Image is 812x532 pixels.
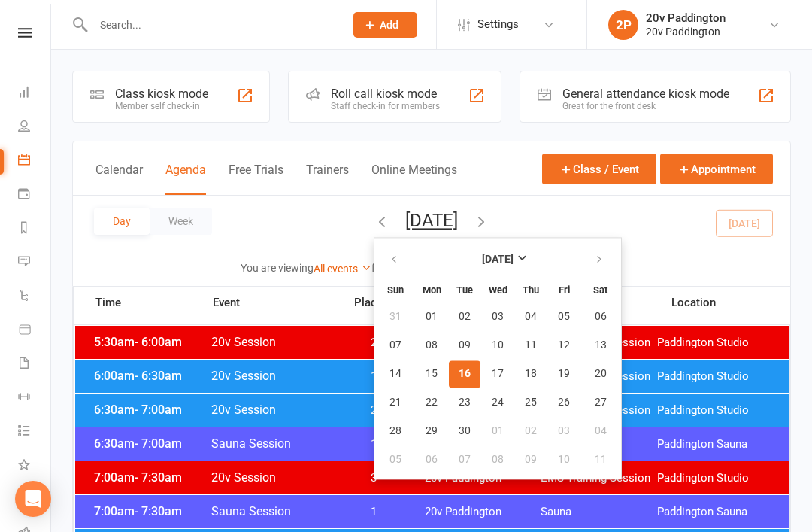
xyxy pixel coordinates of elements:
span: 28 [389,425,401,437]
a: What's New [18,449,52,483]
span: 08 [492,454,504,466]
button: 04 [515,303,547,330]
button: 07 [376,332,414,359]
button: 10 [482,332,514,359]
span: 7:00am [90,470,211,485]
button: 05 [376,446,414,473]
span: Paddington Studio [657,369,774,384]
span: 07 [389,339,401,351]
button: 05 [548,303,580,330]
div: General attendance kiosk mode [562,87,729,101]
small: Tuesday [456,284,473,296]
button: 06 [416,446,447,473]
span: 23 [459,397,471,409]
button: Free Trials [229,163,283,195]
span: 01 [426,311,438,323]
small: Saturday [593,284,607,296]
button: 13 [581,332,620,359]
button: Add [353,12,417,38]
span: 06 [595,311,607,323]
button: Calendar [95,163,143,195]
span: 10 [492,339,504,351]
span: 13 [595,339,607,351]
span: 12 [558,339,570,351]
span: Paddington Studio [657,403,774,418]
button: Week [150,208,212,235]
button: 28 [376,418,414,445]
span: 04 [525,311,537,323]
span: 15 [426,368,438,380]
button: 16 [449,360,480,388]
a: Reports [18,212,52,246]
button: 01 [482,418,514,445]
small: Sunday [387,284,404,296]
span: Places Left [344,297,423,309]
button: 07 [449,446,480,473]
div: 20v Paddington [646,11,726,25]
span: Sauna [541,505,657,519]
span: 04 [595,425,607,437]
button: Agenda [165,163,206,195]
button: 01 [416,303,447,330]
span: 1 [335,437,414,451]
button: Trainers [306,163,349,195]
div: 20v Paddington [646,25,726,38]
a: Product Sales [18,314,52,348]
button: 26 [548,389,580,416]
span: 10 [558,454,570,466]
span: Add [380,19,398,31]
small: Thursday [523,284,539,296]
span: - 6:00am [135,335,182,349]
span: 20v Paddington [425,505,541,519]
button: Appointment [660,154,773,184]
span: 20v Session [211,369,335,383]
button: 09 [449,332,480,359]
span: 2 [335,336,414,350]
span: 03 [492,311,504,323]
span: 11 [525,339,537,351]
span: Event [212,296,344,310]
span: 3 [335,471,414,485]
span: 05 [389,454,401,466]
span: Time [92,296,212,314]
span: 31 [389,311,401,323]
span: 20v Session [211,403,335,417]
button: 20 [581,360,620,388]
span: Sauna Session [211,436,335,451]
span: 16 [459,368,471,380]
span: 03 [558,425,570,437]
button: 04 [581,418,620,445]
span: 20 [595,368,607,380]
span: Settings [477,8,519,41]
span: 18 [525,368,537,380]
span: 20v Session [211,470,335,485]
button: 10 [548,446,580,473]
span: 09 [459,339,471,351]
button: 12 [548,332,580,359]
div: 2P [608,10,638,40]
button: 24 [482,389,514,416]
button: 06 [581,303,620,330]
span: 24 [492,397,504,409]
button: 03 [548,418,580,445]
strong: for [371,262,385,274]
button: [DATE] [405,210,458,231]
button: 15 [416,360,447,388]
span: 25 [525,397,537,409]
div: Great for the front desk [562,101,729,111]
span: 30 [459,425,471,437]
span: Location [671,297,790,309]
span: Paddington Sauna [657,437,774,451]
span: 22 [426,397,438,409]
button: 23 [449,389,480,416]
span: 1 [335,369,414,384]
a: Calendar [18,144,52,178]
div: Roll call kiosk mode [331,87,440,101]
span: 20v Session [211,335,335,349]
span: 21 [389,397,401,409]
button: 31 [376,303,414,330]
button: 19 [548,360,580,388]
a: All events [314,263,371,275]
button: 08 [416,332,447,359]
button: Class / Event [542,154,656,184]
